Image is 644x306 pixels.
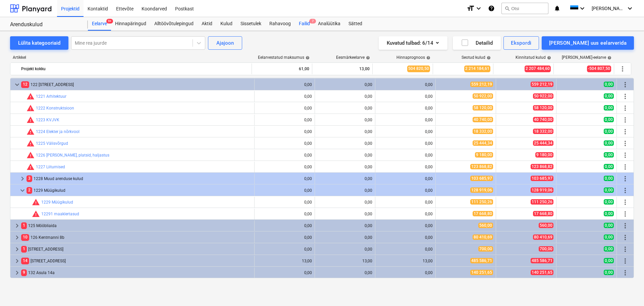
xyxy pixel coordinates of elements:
div: 0,00 [318,82,372,87]
div: Kulud [216,17,236,31]
div: 0,00 [257,176,312,181]
button: Kuvatud tulbad:6/14 [379,36,447,50]
span: 560,00 [478,223,493,228]
span: Rohkem tegevusi [621,81,629,89]
span: keyboard_arrow_right [18,175,26,183]
span: 0,00 [604,140,614,146]
div: [STREET_ADDRESS] [21,244,252,255]
span: Rohkem tegevusi [621,116,629,124]
a: Aktid [198,17,216,31]
div: 0,00 [378,141,433,146]
div: 0,00 [318,129,372,134]
span: 128 919,06 [531,187,553,193]
span: 25 444,34 [473,140,493,146]
div: 0,00 [318,118,372,122]
div: 0,00 [318,200,372,205]
div: Lülita kategooriaid [18,39,60,47]
div: Artikkel [10,55,252,60]
a: Analüütika [314,17,344,31]
div: Ajajoon [216,39,234,47]
div: Seotud kulud [462,55,491,60]
div: [PERSON_NAME] uus eelarverida [549,39,627,47]
span: 10 [21,234,29,241]
span: 103 685,97 [531,176,553,181]
div: Alltöövõtulepingud [150,17,198,31]
span: 9 180,00 [475,152,493,158]
span: 0,00 [604,117,614,122]
div: 0,00 [378,176,433,181]
div: Hinnaprognoos [396,55,430,60]
div: Arenduskulud [10,21,80,28]
span: Rohkem tegevusi [621,139,629,147]
span: 58 120,00 [533,105,553,111]
i: notifications [554,4,560,12]
div: 0,00 [378,118,433,122]
span: 111 250,26 [470,199,493,205]
i: keyboard_arrow_down [578,4,586,12]
div: 0,00 [257,106,312,111]
span: Seotud kulud ületavad prognoosi [32,210,40,218]
span: keyboard_arrow_right [13,222,21,230]
div: 132 Asula 14a [21,267,252,278]
span: 2 [26,187,32,193]
span: 140 251,65 [531,270,553,275]
div: 0,00 [378,153,433,158]
span: 0,00 [604,234,614,240]
span: 9 180,00 [535,152,553,158]
div: 0,00 [318,141,372,146]
div: 0,00 [378,235,433,240]
i: keyboard_arrow_down [626,4,634,12]
span: 40 740,00 [473,117,493,122]
a: Sissetulek [236,17,265,31]
i: format_size [467,4,475,12]
span: Rohkem tegevusi [621,92,629,100]
span: [PERSON_NAME] [592,6,625,11]
span: 0,00 [604,129,614,134]
div: 0,00 [318,223,372,228]
span: Rohkem tegevusi [621,269,629,277]
span: 128 919,06 [470,187,493,193]
span: 700,00 [478,246,493,252]
div: 0,00 [257,223,312,228]
div: 0,00 [318,153,372,158]
span: 40 740,00 [533,117,553,122]
div: 125 Mööbliaida [21,220,252,231]
div: Detailid [461,39,493,47]
span: help [546,56,551,60]
span: 0,00 [604,199,614,205]
div: Hinnapäringud [111,17,150,31]
div: 0,00 [318,176,372,181]
span: 2 207 484,60 [525,65,551,72]
span: 17 668,80 [533,211,553,216]
span: keyboard_arrow_right [13,245,21,253]
span: Seotud kulud ületavad prognoosi [26,163,35,171]
span: 123 868,82 [531,164,553,169]
div: 0,00 [257,270,312,275]
div: Sätted [344,17,366,31]
a: 1227 Liitumised [36,165,65,169]
span: 0,00 [604,246,614,252]
div: [STREET_ADDRESS] [21,256,252,266]
span: keyboard_arrow_down [13,81,21,89]
span: 504 820,50 [407,65,430,72]
div: 0,00 [378,129,433,134]
span: 0,00 [604,187,614,193]
div: 0,00 [378,188,433,193]
i: Abikeskus [488,4,495,12]
span: Rohkem tegevusi [621,151,629,159]
div: Rahavoog [265,17,295,31]
span: 9+ [106,19,113,24]
div: Failid [295,17,314,31]
span: Seotud kulud ületavad prognoosi [26,92,35,100]
div: 0,00 [318,94,372,99]
span: 80 410,69 [533,234,553,240]
div: 0,00 [257,129,312,134]
span: 559 212,19 [531,82,553,87]
div: 0,00 [378,212,433,216]
button: Lülita kategooriaid [10,36,68,50]
div: Kuvatud tulbad : 6/14 [387,39,439,47]
div: 0,00 [318,235,372,240]
span: Seotud kulud ületavad prognoosi [26,104,35,112]
div: Ekspordi [511,39,531,47]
